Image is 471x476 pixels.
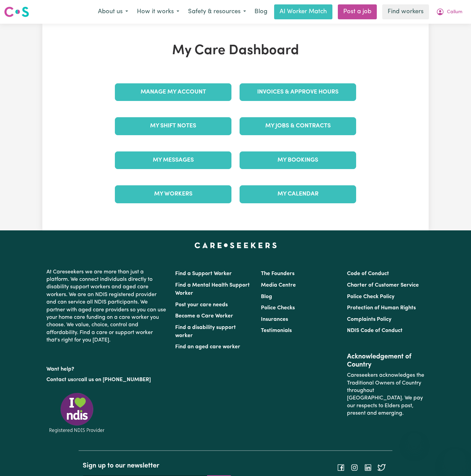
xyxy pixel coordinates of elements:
[261,317,288,322] a: Insurances
[46,377,73,382] a: Contact us
[132,5,184,19] button: How it works
[46,363,167,373] p: Want help?
[78,377,151,382] a: call us on [PHONE_NUMBER]
[250,4,271,19] a: Blog
[347,283,419,288] a: Charter of Customer Service
[377,465,386,470] a: Follow Careseekers on Twitter
[46,266,167,347] p: At Careseekers we are more than just a platform. We connect individuals directly to disability su...
[337,465,345,470] a: Follow Careseekers on Facebook
[115,185,231,203] a: My Workers
[115,151,231,169] a: My Messages
[240,151,356,169] a: My Bookings
[261,328,292,333] a: Testimonials
[240,83,356,101] a: Invoices & Approve Hours
[175,283,250,296] a: Find a Mental Health Support Worker
[115,83,231,101] a: Manage My Account
[447,8,463,16] span: Callum
[444,449,466,471] iframe: Button to launch messaging window
[261,271,294,276] a: The Founders
[364,465,372,470] a: Follow Careseekers on LinkedIn
[261,283,296,288] a: Media Centre
[115,117,231,135] a: My Shift Notes
[350,465,359,470] a: Follow Careseekers on Instagram
[347,328,403,333] a: NDIS Code of Conduct
[347,369,425,420] p: Careseekers acknowledges the Traditional Owners of Country throughout [GEOGRAPHIC_DATA]. We pay o...
[4,6,29,18] img: Careseekers logo
[274,4,332,19] a: AI Worker Match
[175,313,233,319] a: Become a Care Worker
[261,294,272,299] a: Blog
[338,4,377,19] a: Post a job
[83,462,231,470] h2: Sign up to our newsletter
[175,271,232,276] a: Find a Support Worker
[382,4,429,19] a: Find workers
[347,294,394,299] a: Police Check Policy
[46,392,107,434] img: Registered NDIS provider
[175,302,228,308] a: Post your care needs
[94,5,132,19] button: About us
[111,43,360,59] h1: My Care Dashboard
[184,5,250,19] button: Safety & resources
[347,317,391,322] a: Complaints Policy
[240,117,356,135] a: My Jobs & Contracts
[175,344,240,350] a: Find an aged care worker
[4,4,29,20] a: Careseekers logo
[175,325,236,338] a: Find a disability support worker
[408,433,421,446] iframe: Close message
[432,5,467,19] button: My Account
[261,305,295,311] a: Police Checks
[240,185,356,203] a: My Calendar
[347,271,389,276] a: Code of Conduct
[347,353,425,369] h2: Acknowledgement of Country
[46,373,167,386] p: or
[194,243,277,248] a: Careseekers home page
[347,305,416,311] a: Protection of Human Rights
